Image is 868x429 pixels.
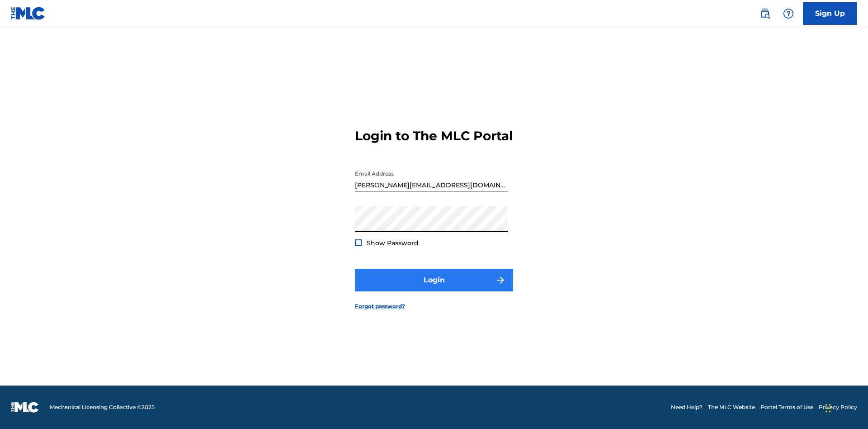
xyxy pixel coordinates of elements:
a: Sign Up [803,2,857,25]
img: logo [11,402,39,413]
a: The MLC Website [708,403,755,411]
h3: Login to The MLC Portal [355,128,513,144]
a: Public Search [756,5,774,23]
div: Help [779,5,797,23]
button: Login [355,269,513,291]
span: Mechanical Licensing Collective © 2025 [50,403,155,411]
span: Show Password [367,239,419,247]
iframe: Chat Widget [823,386,868,429]
a: Privacy Policy [819,403,857,411]
a: Portal Terms of Use [760,403,813,411]
img: help [783,8,794,19]
img: MLC Logo [11,7,46,20]
img: search [759,8,770,19]
a: Forgot password? [355,302,405,310]
div: Drag [826,395,831,422]
a: Need Help? [671,403,703,411]
img: f7272a7cc735f4ea7f67.svg [495,275,506,286]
